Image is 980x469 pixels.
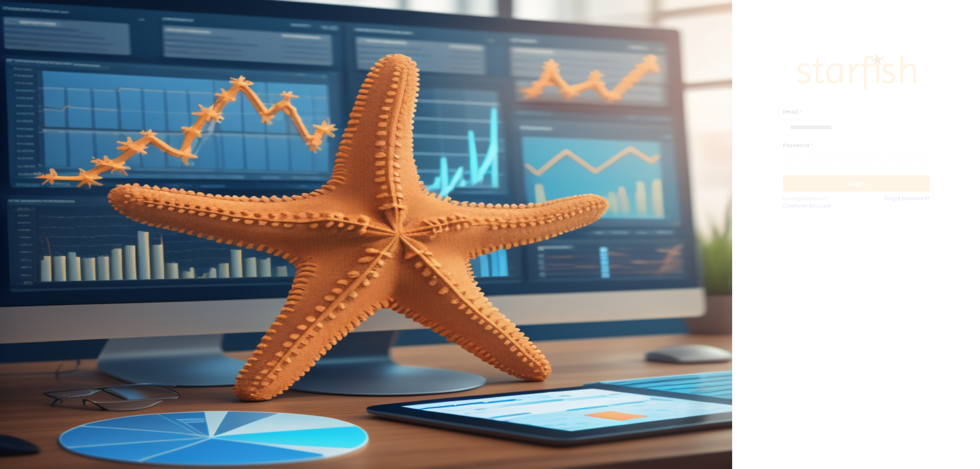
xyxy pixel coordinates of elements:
button: Login [783,175,930,192]
a: Create an Account! [783,202,856,210]
a: Forgot password? [884,195,930,210]
label: Password [783,142,925,149]
img: Logo.42cb71d561138c82c4ab.png [795,46,918,97]
label: Email [783,108,925,116]
p: Not registered yet? [783,195,856,202]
